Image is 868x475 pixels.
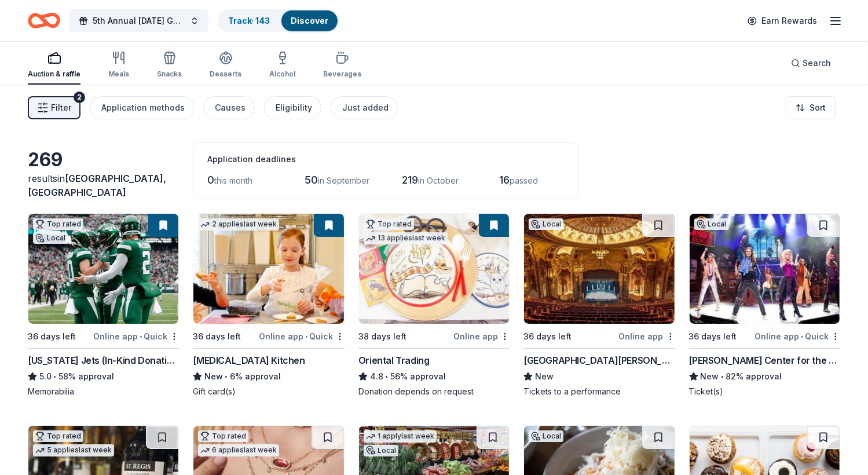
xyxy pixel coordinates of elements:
[342,101,389,115] div: Just added
[33,232,68,244] div: Local
[218,9,339,32] button: Track· 143Discover
[755,329,840,344] div: Online app Quick
[90,96,194,119] button: Application methods
[28,148,179,171] div: 269
[108,46,129,85] button: Meals
[28,171,179,199] div: results
[193,386,344,397] div: Gift card(s)
[318,176,369,185] span: in September
[198,430,248,442] div: Top rated
[210,70,241,79] div: Desserts
[215,101,246,115] div: Causes
[28,46,80,85] button: Auction & raffle
[690,214,840,324] img: Image for Tilles Center for the Performing Arts
[291,16,328,25] a: Discover
[207,174,214,186] span: 0
[364,430,437,443] div: 1 apply last week
[529,218,563,230] div: Local
[140,332,142,341] span: •
[193,370,344,383] div: 6% approval
[523,330,572,344] div: 36 days left
[198,218,279,231] div: 2 applies last week
[529,430,563,442] div: Local
[370,370,383,383] span: 4.8
[786,96,836,119] button: Sort
[108,70,129,79] div: Meals
[101,101,185,115] div: Application methods
[204,370,223,383] span: New
[323,46,361,85] button: Beverages
[33,218,83,230] div: Top rated
[28,370,179,383] div: 58% approval
[364,232,448,244] div: 13 applies last week
[33,444,114,456] div: 5 applies last week
[28,7,60,34] a: Home
[264,96,321,119] button: Eligibility
[358,213,510,397] a: Image for Oriental TradingTop rated13 applieslast week38 days leftOnline appOriental Trading4.8•5...
[193,214,343,324] img: Image for Taste Buds Kitchen
[331,96,398,119] button: Just added
[694,218,729,230] div: Local
[28,96,80,119] button: Filter2
[28,353,179,367] div: [US_STATE] Jets (In-Kind Donation)
[214,176,252,185] span: this month
[198,444,279,456] div: 6 applies last week
[210,46,241,85] button: Desserts
[53,372,56,381] span: •
[510,176,538,185] span: passed
[364,445,398,456] div: Local
[619,329,675,344] div: Online app
[689,213,840,397] a: Image for Tilles Center for the Performing ArtsLocal36 days leftOnline app•Quick[PERSON_NAME] Cen...
[689,386,840,397] div: Ticket(s)
[782,52,840,75] button: Search
[69,9,208,32] button: 5th Annual [DATE] Gala
[358,330,406,344] div: 38 days left
[276,101,312,115] div: Eligibility
[689,330,737,344] div: 36 days left
[193,330,241,344] div: 36 days left
[207,152,564,166] div: Application deadlines
[28,214,178,324] img: Image for New York Jets (In-Kind Donation)
[74,92,85,103] div: 2
[358,370,510,383] div: 56% approval
[51,101,71,115] span: Filter
[741,10,824,31] a: Earn Rewards
[535,370,554,383] span: New
[810,101,826,115] span: Sort
[689,370,840,383] div: 82% approval
[689,353,840,367] div: [PERSON_NAME] Center for the Performing Arts
[225,372,228,381] span: •
[28,173,166,198] span: in
[193,353,305,367] div: [MEDICAL_DATA] Kitchen
[402,174,418,186] span: 219
[33,430,83,442] div: Top rated
[523,386,675,397] div: Tickets to a performance
[259,329,345,344] div: Online app Quick
[418,176,459,185] span: in October
[305,174,318,186] span: 50
[523,353,675,367] div: [GEOGRAPHIC_DATA][PERSON_NAME]
[453,329,510,344] div: Online app
[701,370,719,383] span: New
[157,70,182,79] div: Snacks
[364,218,414,230] div: Top rated
[193,213,344,397] a: Image for Taste Buds Kitchen2 applieslast week36 days leftOnline app•Quick[MEDICAL_DATA] KitchenN...
[803,56,831,70] span: Search
[28,213,179,397] a: Image for New York Jets (In-Kind Donation)Top ratedLocal36 days leftOnline app•Quick[US_STATE] Je...
[28,173,166,198] span: [GEOGRAPHIC_DATA], [GEOGRAPHIC_DATA]
[228,16,270,25] a: Track· 143
[358,386,510,397] div: Donation depends on request
[28,386,179,397] div: Memorabilia
[157,46,182,85] button: Snacks
[721,372,724,381] span: •
[93,14,185,28] span: 5th Annual [DATE] Gala
[358,353,430,367] div: Oriental Trading
[203,96,255,119] button: Causes
[524,214,674,324] img: Image for St. George Theatre
[359,214,509,324] img: Image for Oriental Trading
[323,70,361,79] div: Beverages
[305,332,307,341] span: •
[523,213,675,397] a: Image for St. George TheatreLocal36 days leftOnline app[GEOGRAPHIC_DATA][PERSON_NAME]NewTickets t...
[39,370,52,383] span: 5.0
[801,332,803,341] span: •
